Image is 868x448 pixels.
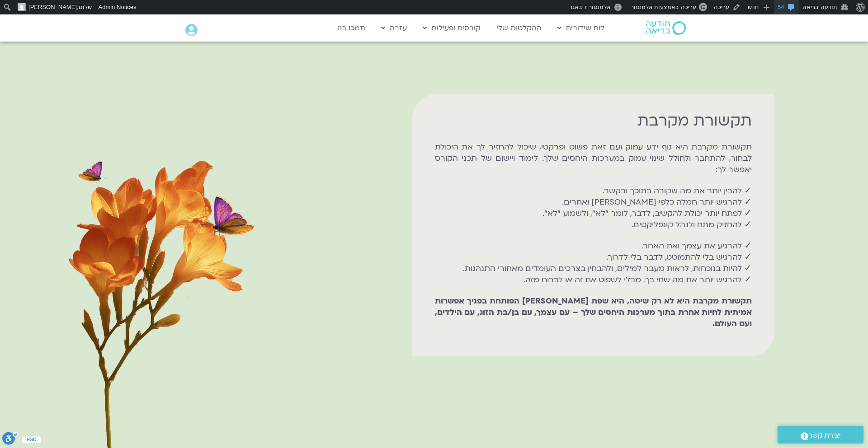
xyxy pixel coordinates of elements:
[778,426,863,443] a: יצירת קשר
[435,185,752,230] p: ✓ להבין יותר את מה שקורה בתוכך ובקשר. ✓ להרגיש יותר חמלה כלפי [PERSON_NAME] ואחרים. ✓ לפתח יותר י...
[377,19,411,37] a: עזרה
[418,19,485,37] a: קורסים ופעילות
[435,141,752,175] p: תקשורת מקרבת היא גוף ידע עמוק ועם זאת פשוט ופרקטי, שיכול להחזיר לך את היכולת לבחור, להתחבר ולחולל...
[435,112,752,130] h2: תקשורת מקרבת
[492,19,546,37] a: ההקלטות שלי
[646,21,686,35] img: תודעה בריאה
[435,296,752,329] strong: תקשורת מקרבת היא לא רק שיטה, היא שפת [PERSON_NAME] הפותחת בפניך אפשרות אמיתית לחיות אחרת בתוך מער...
[28,4,77,10] span: [PERSON_NAME]
[435,240,752,285] p: ✓ להרגיע את עצמך ואת האחר. ✓ להרגיש בלי להתמוטט, לדבר בלי לדרוך. ✓ להיות בנוכחות, לראות מעבר למיל...
[333,19,370,37] a: תמכו בנו
[631,4,696,10] span: עריכה באמצעות אלמנטור
[553,19,609,37] a: לוח שידורים
[808,429,841,442] span: יצירת קשר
